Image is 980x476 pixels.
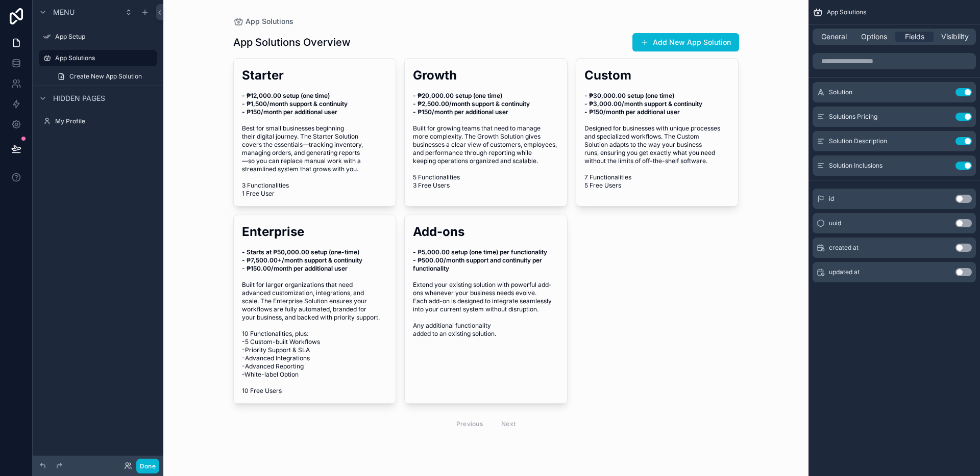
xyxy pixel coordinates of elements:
label: App Solutions [55,54,151,62]
a: My Profile [39,113,157,129]
span: Fields [905,32,924,42]
label: My Profile [55,117,155,125]
span: Solutions Pricing [829,113,877,121]
label: App Setup [55,33,155,41]
span: Solution Inclusions [829,162,883,170]
span: App Solutions [827,8,866,16]
a: App Setup [39,29,157,45]
a: App Solutions [39,50,157,66]
span: Solution [829,88,852,96]
a: Create New App Solution [51,68,157,85]
span: uuid [829,219,841,227]
span: Hidden pages [53,93,105,103]
button: Done [136,459,159,473]
span: Create New App Solution [69,72,142,81]
span: Menu [53,7,75,17]
span: id [829,195,834,203]
span: Solution Description [829,137,887,145]
span: General [821,32,847,42]
span: created at [829,244,859,252]
span: Options [861,32,887,42]
span: Visibility [941,32,969,42]
span: updated at [829,268,860,276]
